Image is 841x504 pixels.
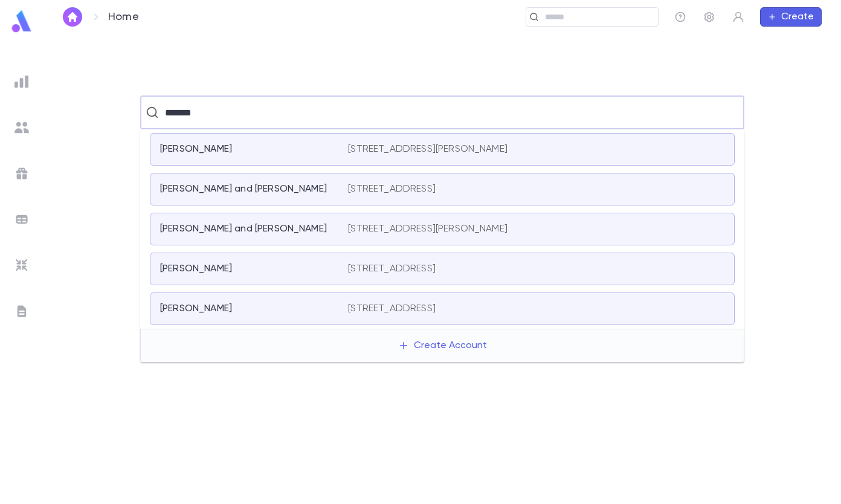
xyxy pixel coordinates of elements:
img: home_white.a664292cf8c1dea59945f0da9f25487c.svg [65,12,80,22]
p: Home [108,10,139,24]
p: [STREET_ADDRESS] [348,263,436,275]
p: [PERSON_NAME] and [PERSON_NAME] [160,183,327,195]
img: letters_grey.7941b92b52307dd3b8a917253454ce1c.svg [14,304,29,318]
p: [PERSON_NAME] and [PERSON_NAME] [160,223,327,235]
img: students_grey.60c7aba0da46da39d6d829b817ac14fc.svg [14,120,29,135]
img: batches_grey.339ca447c9d9533ef1741baa751efc33.svg [14,212,29,227]
img: campaigns_grey.99e729a5f7ee94e3726e6486bddda8f1.svg [14,166,29,181]
p: [PERSON_NAME] [160,263,232,275]
img: logo [10,10,34,33]
button: Create Account [388,334,497,357]
p: [STREET_ADDRESS][PERSON_NAME] [348,223,507,235]
p: [STREET_ADDRESS] [348,183,436,195]
img: imports_grey.530a8a0e642e233f2baf0ef88e8c9fcb.svg [14,258,29,273]
p: [STREET_ADDRESS][PERSON_NAME] [348,143,507,155]
button: Create [760,7,822,27]
p: [STREET_ADDRESS] [348,303,436,315]
p: [PERSON_NAME] [160,143,232,155]
img: reports_grey.c525e4749d1bce6a11f5fe2a8de1b229.svg [14,74,29,89]
p: [PERSON_NAME] [160,303,232,315]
